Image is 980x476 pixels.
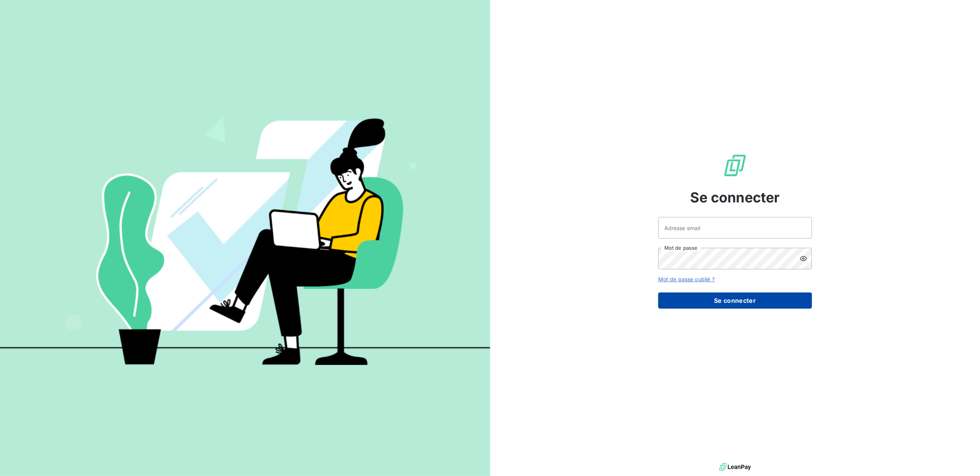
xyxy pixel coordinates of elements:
[658,276,715,282] a: Mot de passe oublié ?
[658,292,812,309] button: Se connecter
[719,461,751,473] img: logo
[723,153,747,178] img: Logo LeanPay
[658,217,812,239] input: placeholder
[690,187,780,208] span: Se connecter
